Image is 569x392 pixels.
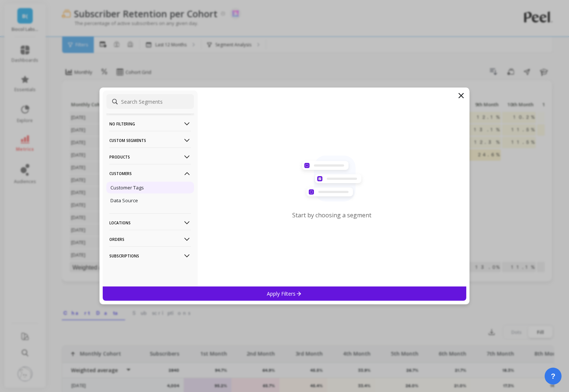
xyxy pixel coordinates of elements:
p: Orders [109,230,191,249]
p: Products [109,147,191,166]
p: Start by choosing a segment [293,211,372,219]
p: Subscriptions [109,246,191,265]
p: Apply Filters [267,290,302,297]
p: Locations [109,213,191,232]
p: Data Source [110,197,138,204]
input: Search Segments [106,94,194,109]
p: Custom Segments [109,131,191,150]
button: ? [545,368,562,385]
p: Customer Tags [110,184,144,191]
p: Customers [109,164,191,183]
p: No filtering [109,114,191,133]
span: ? [551,371,555,381]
